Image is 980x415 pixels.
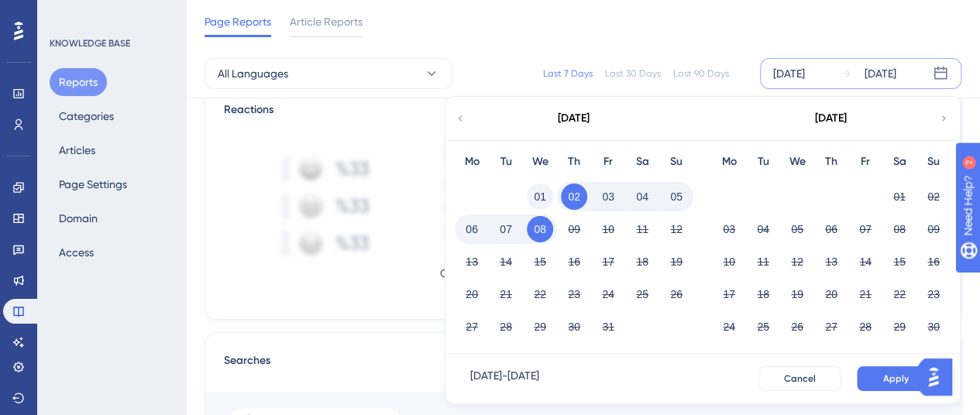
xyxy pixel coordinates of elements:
[36,4,97,22] span: Need Help?
[459,281,485,307] button: 20
[455,153,489,171] div: Mo
[523,153,557,171] div: We
[852,249,879,275] button: 14
[886,249,913,275] button: 15
[663,183,689,210] button: 05
[493,249,519,275] button: 14
[916,153,951,171] div: Su
[920,183,947,210] button: 02
[784,372,816,385] span: Cancel
[440,264,727,283] p: Once you start getting interactions, they will be listed here
[224,352,270,379] span: Searches
[558,109,590,128] div: [DATE]
[716,314,742,340] button: 24
[750,281,776,307] button: 18
[50,170,136,198] button: Page Settings
[50,68,107,96] button: Reports
[290,12,363,31] span: Article Reports
[773,64,805,83] div: [DATE]
[527,183,553,210] button: 01
[527,314,553,340] button: 29
[882,153,916,171] div: Sa
[712,153,746,171] div: Mo
[459,249,485,275] button: 13
[663,216,689,242] button: 12
[784,281,810,307] button: 19
[716,216,742,242] button: 03
[50,136,105,164] button: Articles
[716,249,742,275] button: 10
[915,354,961,400] iframe: UserGuiding AI Assistant Launcher
[50,204,107,232] button: Domain
[625,153,659,171] div: Sa
[857,366,935,391] button: Apply
[784,314,810,340] button: 26
[784,249,810,275] button: 12
[605,67,661,80] div: Last 30 Days
[595,314,621,340] button: 31
[557,153,591,171] div: Th
[780,153,814,171] div: We
[205,58,452,89] button: All Languages
[459,216,485,242] button: 06
[920,249,947,275] button: 16
[818,249,844,275] button: 13
[920,314,947,340] button: 30
[758,366,841,391] button: Cancel
[852,314,879,340] button: 28
[224,101,942,119] div: Reactions
[108,8,112,20] div: 2
[629,281,655,307] button: 25
[852,281,879,307] button: 21
[591,153,625,171] div: Fr
[784,216,810,242] button: 05
[527,281,553,307] button: 22
[663,281,689,307] button: 26
[493,281,519,307] button: 21
[659,153,693,171] div: Su
[527,249,553,275] button: 15
[750,314,776,340] button: 25
[848,153,882,171] div: Fr
[459,314,485,340] button: 27
[489,153,523,171] div: Tu
[865,64,896,83] div: [DATE]
[629,183,655,210] button: 04
[493,216,519,242] button: 07
[629,249,655,275] button: 18
[818,281,844,307] button: 20
[561,183,587,210] button: 02
[595,249,621,275] button: 17
[205,12,271,31] span: Page Reports
[629,216,655,242] button: 11
[886,183,913,210] button: 01
[815,109,847,128] div: [DATE]
[50,37,130,50] div: KNOWLEDGE BASE
[750,216,776,242] button: 04
[746,153,780,171] div: Tu
[663,249,689,275] button: 19
[673,67,729,80] div: Last 90 Days
[561,249,587,275] button: 16
[716,281,742,307] button: 17
[595,183,621,210] button: 03
[493,314,519,340] button: 28
[595,216,621,242] button: 10
[852,216,879,242] button: 07
[595,281,621,307] button: 24
[818,314,844,340] button: 27
[218,64,288,83] span: All Languages
[750,249,776,275] button: 11
[886,314,913,340] button: 29
[886,281,913,307] button: 22
[818,216,844,242] button: 06
[561,216,587,242] button: 09
[920,216,947,242] button: 09
[50,102,123,130] button: Categories
[561,314,587,340] button: 30
[50,238,103,266] button: Access
[527,216,553,242] button: 08
[886,216,913,242] button: 08
[561,281,587,307] button: 23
